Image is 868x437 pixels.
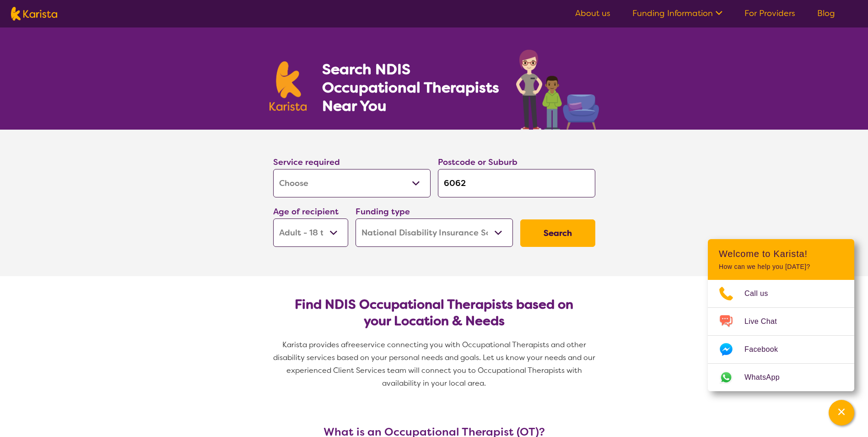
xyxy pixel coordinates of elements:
button: Channel Menu [829,400,854,426]
a: About us [575,8,610,19]
a: Blog [817,8,835,19]
p: How can we help you [DATE]? [719,263,843,271]
span: service connecting you with Occupational Therapists and other disability services based on your p... [273,340,597,388]
span: Call us [744,287,779,300]
ul: Choose channel [708,280,854,391]
img: occupational-therapy [516,49,599,130]
h1: Search NDIS Occupational Therapists Near You [322,60,500,115]
span: Live Chat [744,315,788,328]
label: Postcode or Suburb [438,157,518,168]
label: Age of recipient [273,206,339,217]
span: WhatsApp [744,371,791,384]
h2: Welcome to Karista! [719,248,843,259]
h2: Find NDIS Occupational Therapists based on your Location & Needs [280,296,588,329]
a: Funding Information [632,8,722,19]
button: Search [520,219,595,247]
span: Facebook [744,343,789,356]
label: Funding type [356,206,410,217]
label: Service required [273,157,340,168]
span: free [345,340,360,350]
img: Karista logo [270,61,307,111]
a: For Providers [744,8,795,19]
input: Type [438,169,595,197]
a: Web link opens in a new tab. [708,364,854,391]
div: Channel Menu [708,239,854,391]
img: Karista logo [11,7,57,21]
span: Karista provides a [282,340,345,350]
